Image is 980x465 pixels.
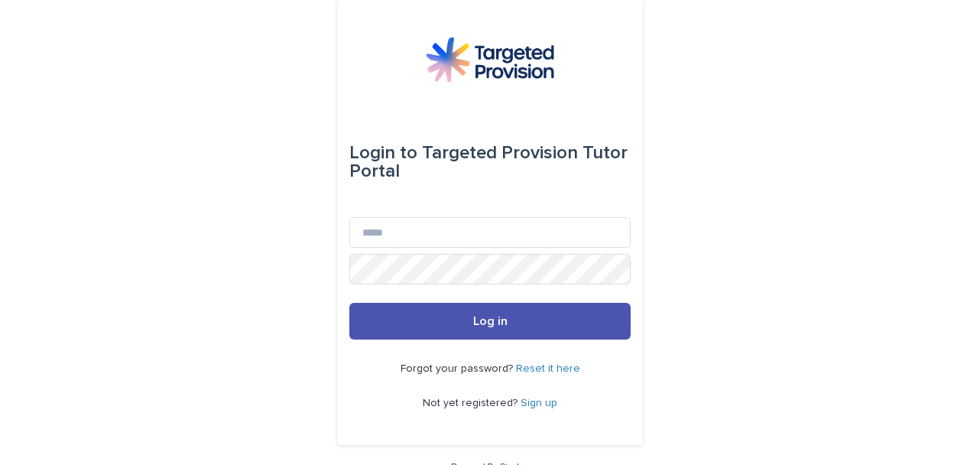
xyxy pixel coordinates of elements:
span: Forgot your password? [401,363,516,374]
a: Reset it here [516,363,580,374]
a: Sign up [521,398,557,408]
button: Log in [349,303,631,340]
img: M5nRWzHhSzIhMunXDL62 [426,37,554,83]
span: Login to [349,144,417,162]
span: Not yet registered? [423,398,521,408]
span: Log in [473,315,508,327]
div: Targeted Provision Tutor Portal [349,132,631,193]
